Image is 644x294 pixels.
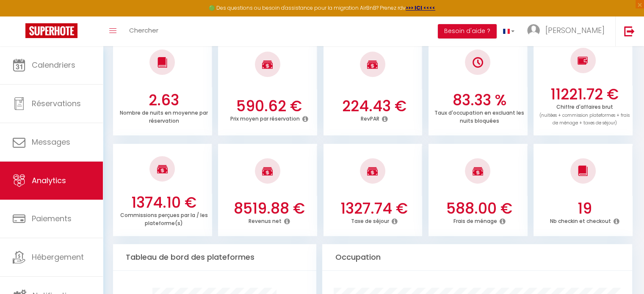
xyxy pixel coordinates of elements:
img: NO IMAGE [578,55,588,66]
span: Hébergement [32,252,84,262]
span: [PERSON_NAME] [545,25,605,36]
h3: 1374.10 € [118,194,210,212]
p: Nb checkin et checkout [550,216,611,225]
p: Taxe de séjour [351,216,389,225]
span: Messages [32,137,70,147]
p: Chiffre d'affaires brut [539,102,630,126]
button: Besoin d'aide ? [438,24,497,38]
h3: 590.62 € [223,97,315,115]
h3: 588.00 € [434,200,525,217]
img: logout [624,26,635,36]
span: Calendriers [32,60,75,70]
div: Occupation [322,244,632,271]
p: Revenus net [248,216,281,225]
div: Tableau de bord des plateformes [113,244,316,271]
span: Réservations [32,98,81,109]
span: Chercher [129,26,158,35]
p: Nombre de nuits en moyenne par réservation [120,107,208,124]
a: Chercher [123,16,165,46]
span: (nuitées + commission plateformes + frais de ménage + taxes de séjour) [539,112,630,126]
p: Taux d'occupation en excluant les nuits bloquées [434,107,524,124]
h3: 224.43 € [328,97,420,115]
span: Analytics [32,175,66,186]
h3: 1327.74 € [328,200,420,217]
img: NO IMAGE [473,57,483,68]
h3: 2.63 [118,91,210,109]
h3: 83.33 % [434,91,525,109]
p: RevPAR [361,113,379,122]
p: Frais de ménage [453,216,497,225]
h3: 19 [539,200,630,217]
p: Commissions perçues par la / les plateforme(s) [120,210,208,227]
p: Prix moyen par réservation [230,113,299,122]
img: Super Booking [25,23,77,38]
h3: 8519.88 € [223,200,315,217]
h3: 11221.72 € [539,85,630,103]
span: Paiements [32,213,72,224]
a: ... [PERSON_NAME] [521,16,615,46]
img: ... [527,24,540,37]
a: >>> ICI <<<< [406,4,435,11]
